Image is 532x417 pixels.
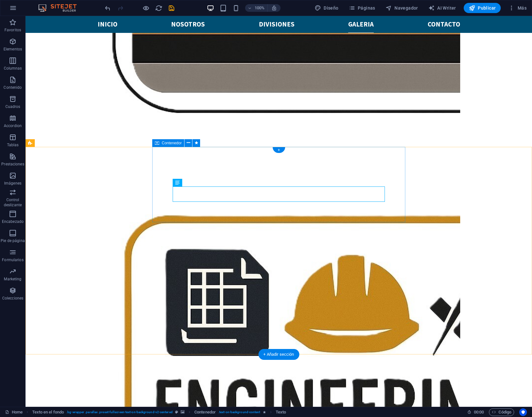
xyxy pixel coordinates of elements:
div: + [273,147,285,153]
button: Usercentrics [519,408,527,416]
span: Contenedor [162,141,182,145]
span: AI Writer [428,5,456,11]
p: Contenido [4,85,22,90]
span: 00 00 [474,408,484,416]
span: Código [492,408,511,416]
nav: breadcrumb [32,408,286,416]
span: Más [508,5,527,11]
img: Editor Logo [37,4,85,12]
i: Este elemento contiene un fondo [181,410,184,414]
button: AI Writer [426,3,459,13]
span: Haz clic para seleccionar y doble clic para editar [194,408,216,416]
p: Cuadros [5,104,20,109]
button: 100% [245,4,268,12]
span: Páginas [349,5,375,11]
button: Más [506,3,529,13]
span: Haz clic para seleccionar y doble clic para editar [32,408,64,416]
i: Guardar (Ctrl+S) [168,4,175,12]
span: Navegador [386,5,418,11]
h6: Tiempo de la sesión [467,408,484,416]
p: Tablas [7,142,19,148]
i: El elemento contiene una animación [263,410,266,414]
i: Este elemento es un preajuste personalizable [175,410,178,414]
span: . bg-wrapper .parallax .preset-fullscreen-text-on-background-v2-centered [66,408,173,416]
a: Haz clic para cancelar la selección y doble clic para abrir páginas [5,408,23,416]
p: Pie de página [1,238,25,243]
p: Encabezado [2,219,24,224]
p: Marketing [4,277,21,282]
p: Imágenes [4,181,21,186]
button: undo [104,4,111,12]
span: Diseño [315,5,339,11]
span: Publicar [469,5,496,11]
p: Columnas [4,66,22,71]
button: save [168,4,175,12]
p: Accordion [4,123,22,128]
button: Haz clic para salir del modo de previsualización y seguir editando [142,4,150,12]
p: Colecciones [2,296,23,301]
i: Al redimensionar, ajustar el nivel de zoom automáticamente para ajustarse al dispositivo elegido. [271,5,277,11]
p: Prestaciones [1,162,24,167]
span: Haz clic para seleccionar y doble clic para editar [276,408,286,416]
button: Publicar [464,3,501,13]
i: Volver a cargar página [155,4,162,12]
span: : [478,410,479,414]
p: Favoritos [4,27,21,33]
div: Diseño (Ctrl+Alt+Y) [312,3,341,13]
p: Elementos [4,47,22,52]
i: Deshacer: Cambiar alto (Ctrl+Z) [104,4,111,12]
button: Código [489,408,514,416]
h6: 100% [255,4,265,12]
div: + Añadir sección [258,349,299,360]
button: Páginas [346,3,378,13]
p: Formularios [2,257,23,262]
button: reload [155,4,162,12]
button: Diseño [312,3,341,13]
button: Navegador [383,3,421,13]
span: . text-on-background-content [218,408,260,416]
